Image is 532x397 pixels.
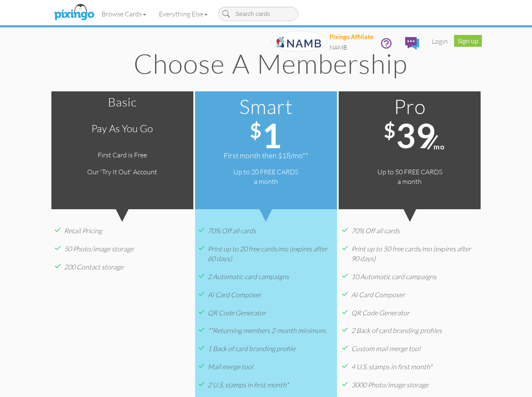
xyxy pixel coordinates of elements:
[65,48,476,78] h1: Choose a Membership
[329,43,374,52] div: NAMB
[195,177,337,187] div: a month
[351,226,400,235] span: 70% Off all cards
[208,245,327,263] span: Print up to 20 free cards/mo (expires after 60 days)
[208,226,256,235] span: 70% Off all cards
[199,96,333,118] h2: Smart
[384,118,396,142] sup: $
[351,362,432,371] span: 4 U.S. stamps in first month*
[208,326,326,335] span: **Returning members 2-month minimum.
[152,3,214,24] a: Everything Else
[351,290,405,299] span: AI Card Composer
[351,309,409,317] span: QR Code Generator
[271,31,327,52] img: 20250613-165939-9d30799bdb56-250.png
[95,3,152,24] a: Browse Cards
[64,263,123,271] span: 200 Contact storage
[64,245,134,253] span: 50 Photo/image storage
[351,381,428,389] span: 3000 Photo/image storage
[351,245,471,263] span: Print up to 50 free cards/mo (expires after 90 days)
[351,272,436,281] span: 10 Automatic card campaigns
[56,96,189,109] h2: Basic
[339,177,481,187] div: a month
[262,115,282,155] span: 1
[208,290,261,299] span: AI Card Composer
[195,150,337,161] div: First month then $18/mo**
[351,326,442,335] span: 2 Back of card branding profiles
[208,362,253,371] span: Mail merge tool
[339,167,481,177] div: Up to 50 FREE CARDS
[343,96,476,118] h2: Pro
[250,118,262,142] sup: $
[454,35,482,47] a: Sign up
[405,37,419,50] img: comments.svg
[218,7,298,21] input: Search cards
[52,2,96,23] img: pixingo logo
[58,123,187,134] h3: Pay as you go
[425,31,454,52] a: Login
[64,226,102,235] span: Retail Pricing
[208,344,295,353] span: 1 Back of card branding profile
[208,309,266,317] span: QR Code Generator
[51,167,193,177] div: Our 'Try It Out' Account
[195,167,337,177] div: Up to 20 FREE CARDS
[329,33,374,42] div: Pixingo Affiliate
[351,344,420,353] span: Custom mail merge tool
[208,381,289,389] span: 2 U.S. stamps in first month*
[396,115,436,155] span: 39
[208,272,289,281] span: 2 Automatic card campaigns
[51,150,193,160] div: First Card is Free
